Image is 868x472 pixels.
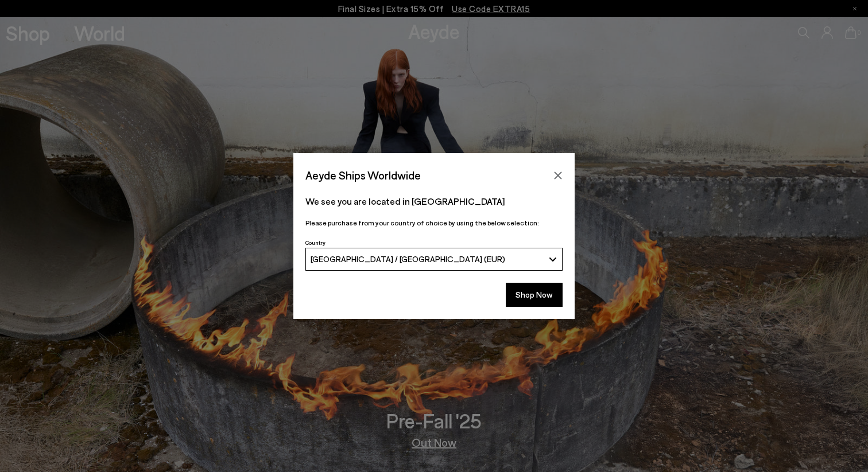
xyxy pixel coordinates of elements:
span: Aeyde Ships Worldwide [305,165,421,185]
p: We see you are located in [GEOGRAPHIC_DATA] [305,194,563,208]
span: [GEOGRAPHIC_DATA] / [GEOGRAPHIC_DATA] (EUR) [311,254,505,264]
button: Shop Now [506,283,563,307]
p: Please purchase from your country of choice by using the below selection: [305,217,563,228]
span: Country [305,239,325,246]
button: Close [549,167,567,184]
